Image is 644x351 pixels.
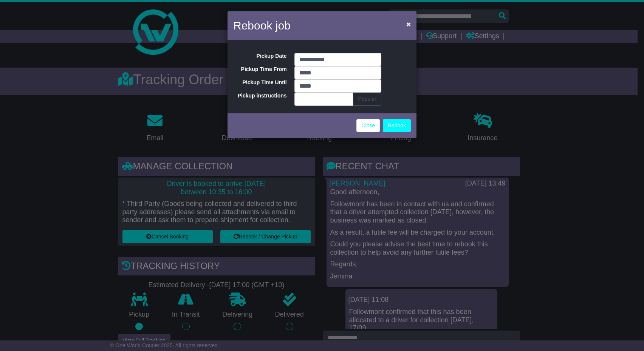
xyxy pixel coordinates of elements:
[228,53,291,59] label: Pickup Date
[228,93,291,99] label: Pickup instructions
[406,20,411,28] span: ×
[228,66,291,73] label: Pickup Time From
[228,79,291,86] label: Pickup Time Until
[383,119,411,132] button: Rebook
[356,119,380,132] a: Close
[233,17,291,34] h4: Rebook job
[402,16,415,32] button: Close
[353,93,381,106] button: Popular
